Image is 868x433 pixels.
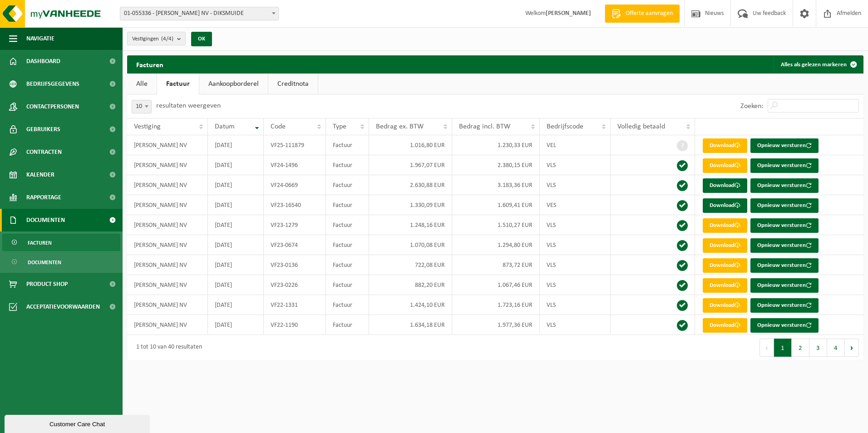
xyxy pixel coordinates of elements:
[326,175,369,195] td: Factuur
[540,315,611,335] td: VLS
[774,55,863,74] button: Alles als gelezen markeren
[540,155,611,175] td: VLS
[215,123,235,130] span: Datum
[617,123,665,130] span: Volledig betaald
[452,255,540,275] td: 873,72 EUR
[540,235,611,255] td: VLS
[845,339,859,357] button: Next
[540,275,611,295] td: VLS
[199,74,268,94] a: Aankoopborderel
[208,195,264,215] td: [DATE]
[452,235,540,255] td: 1.294,80 EUR
[369,315,452,335] td: 1.634,18 EUR
[809,339,827,357] button: 3
[750,258,819,273] button: Opnieuw versturen
[750,218,819,233] button: Opnieuw versturen
[208,135,264,155] td: [DATE]
[369,155,452,175] td: 1.967,07 EUR
[127,315,208,335] td: [PERSON_NAME] NV
[326,255,369,275] td: Factuur
[703,218,747,233] a: Download
[740,103,763,110] label: Zoeken:
[120,7,278,20] span: 01-055336 - DENEIRE MARC NV - DIKSMUIDE
[459,123,510,130] span: Bedrag incl. BTW
[452,195,540,215] td: 1.609,41 EUR
[26,50,60,73] span: Dashboard
[127,235,208,255] td: [PERSON_NAME] NV
[540,135,611,155] td: VEL
[750,138,819,153] button: Opnieuw versturen
[127,155,208,175] td: [PERSON_NAME] NV
[703,138,747,153] a: Download
[452,315,540,335] td: 1.977,36 EUR
[326,315,369,335] td: Factuur
[452,155,540,175] td: 2.380,15 EUR
[127,135,208,155] td: [PERSON_NAME] NV
[26,73,79,95] span: Bedrijfsgegevens
[326,295,369,315] td: Factuur
[750,178,819,193] button: Opnieuw versturen
[369,195,452,215] td: 1.330,09 EUR
[333,123,346,130] span: Type
[623,9,675,18] span: Offerte aanvragen
[759,339,774,357] button: Previous
[156,102,221,109] label: resultaten weergeven
[750,198,819,213] button: Opnieuw versturen
[703,178,747,193] a: Download
[264,295,326,315] td: VF22-1331
[26,186,61,209] span: Rapportage
[208,235,264,255] td: [DATE]
[452,295,540,315] td: 1.723,16 EUR
[127,32,186,45] button: Vestigingen(4/4)
[827,339,845,357] button: 4
[376,123,424,130] span: Bedrag ex. BTW
[127,275,208,295] td: [PERSON_NAME] NV
[208,175,264,195] td: [DATE]
[605,5,680,23] a: Offerte aanvragen
[264,315,326,335] td: VF22-1190
[326,215,369,235] td: Factuur
[750,278,819,293] button: Opnieuw versturen
[26,209,65,231] span: Documenten
[157,74,199,94] a: Factuur
[703,238,747,253] a: Download
[2,234,120,251] a: Facturen
[264,255,326,275] td: VF23-0136
[26,27,54,50] span: Navigatie
[127,74,157,94] a: Alle
[134,123,161,130] span: Vestiging
[132,32,173,46] span: Vestigingen
[750,298,819,313] button: Opnieuw versturen
[208,215,264,235] td: [DATE]
[750,238,819,253] button: Opnieuw versturen
[191,32,212,46] button: OK
[264,155,326,175] td: VF24-1496
[369,135,452,155] td: 1.016,80 EUR
[127,255,208,275] td: [PERSON_NAME] NV
[132,100,152,113] span: 10
[264,275,326,295] td: VF23-0226
[703,198,747,213] a: Download
[540,255,611,275] td: VLS
[792,339,809,357] button: 2
[2,253,120,271] a: Documenten
[703,298,747,313] a: Download
[264,235,326,255] td: VF23-0674
[264,135,326,155] td: VF25-111879
[271,123,286,130] span: Code
[5,413,152,433] iframe: chat widget
[127,195,208,215] td: [PERSON_NAME] NV
[208,275,264,295] td: [DATE]
[452,275,540,295] td: 1.067,46 EUR
[452,175,540,195] td: 3.183,36 EUR
[264,215,326,235] td: VF23-1279
[369,235,452,255] td: 1.070,08 EUR
[369,215,452,235] td: 1.248,16 EUR
[132,100,151,113] span: 10
[268,74,318,94] a: Creditnota
[703,278,747,293] a: Download
[208,255,264,275] td: [DATE]
[26,141,62,163] span: Contracten
[326,155,369,175] td: Factuur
